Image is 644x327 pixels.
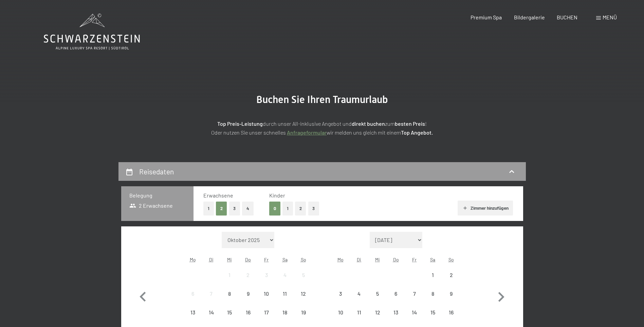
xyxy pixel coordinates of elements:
[443,291,460,308] div: 9
[368,303,387,322] div: Wed Nov 12 2025
[245,257,251,262] abbr: Donnerstag
[424,291,441,308] div: 8
[387,285,405,303] div: Thu Nov 06 2025
[424,285,442,303] div: Anreise nicht möglich
[295,291,312,308] div: 12
[239,266,257,284] div: Thu Oct 02 2025
[387,285,405,303] div: Anreise nicht möglich
[424,303,442,322] div: Sat Nov 15 2025
[424,310,441,327] div: 15
[240,310,257,327] div: 16
[332,291,349,308] div: 3
[217,120,263,127] strong: Top Preis-Leistung
[295,202,306,216] button: 2
[202,285,220,303] div: Tue Oct 07 2025
[424,266,442,284] div: Anreise nicht möglich
[368,285,387,303] div: Wed Nov 05 2025
[448,257,454,262] abbr: Sonntag
[257,285,276,303] div: Anreise nicht möglich
[603,14,617,20] span: Menü
[351,291,368,308] div: 4
[405,285,423,303] div: Fri Nov 07 2025
[351,310,368,327] div: 11
[229,202,240,216] button: 3
[405,303,423,322] div: Anreise nicht möglich
[184,310,201,327] div: 13
[220,285,239,303] div: Wed Oct 08 2025
[406,310,423,327] div: 14
[239,285,257,303] div: Anreise nicht möglich
[129,192,185,199] h3: Belegung
[227,257,232,262] abbr: Mittwoch
[442,285,460,303] div: Sun Nov 09 2025
[387,303,405,322] div: Anreise nicht möglich
[220,266,239,284] div: Anreise nicht möglich
[258,310,275,327] div: 17
[294,303,312,322] div: Sun Oct 19 2025
[295,272,312,289] div: 5
[443,310,460,327] div: 16
[442,303,460,322] div: Sun Nov 16 2025
[405,303,423,322] div: Fri Nov 14 2025
[295,310,312,327] div: 19
[401,129,433,136] strong: Top Angebot.
[294,303,312,322] div: Anreise nicht möglich
[387,291,404,308] div: 6
[269,202,280,216] button: 0
[458,201,513,216] button: Zimmer hinzufügen
[184,285,202,303] div: Mon Oct 06 2025
[269,192,285,199] span: Kinder
[242,202,254,216] button: 4
[443,272,460,289] div: 2
[184,291,201,308] div: 6
[276,303,294,322] div: Anreise nicht möglich
[387,310,404,327] div: 13
[240,291,257,308] div: 9
[220,266,239,284] div: Wed Oct 01 2025
[393,257,399,262] abbr: Donnerstag
[375,257,380,262] abbr: Mittwoch
[337,257,344,262] abbr: Montag
[412,257,417,262] abbr: Freitag
[184,285,202,303] div: Anreise nicht möglich
[557,14,577,20] a: BUCHEN
[331,285,350,303] div: Anreise nicht möglich
[294,266,312,284] div: Sun Oct 05 2025
[276,285,294,303] div: Sat Oct 11 2025
[190,257,196,262] abbr: Montag
[442,285,460,303] div: Anreise nicht möglich
[221,291,238,308] div: 8
[282,202,293,216] button: 1
[369,291,386,308] div: 5
[257,266,276,284] div: Anreise nicht möglich
[152,119,492,137] p: durch unser All-inklusive Angebot und zum ! Oder nutzen Sie unser schnelles wir melden uns gleich...
[406,291,423,308] div: 7
[203,291,220,308] div: 7
[257,303,276,322] div: Anreise nicht möglich
[239,266,257,284] div: Anreise nicht möglich
[221,310,238,327] div: 15
[350,285,368,303] div: Anreise nicht möglich
[184,303,202,322] div: Anreise nicht möglich
[471,14,502,20] span: Premium Spa
[257,285,276,303] div: Fri Oct 10 2025
[203,310,220,327] div: 14
[184,303,202,322] div: Mon Oct 13 2025
[301,257,306,262] abbr: Sonntag
[202,303,220,322] div: Anreise nicht möglich
[405,285,423,303] div: Anreise nicht möglich
[129,202,173,209] span: 2 Erwachsene
[442,266,460,284] div: Anreise nicht möglich
[276,266,294,284] div: Sat Oct 04 2025
[395,120,425,127] strong: besten Preis
[276,285,294,303] div: Anreise nicht möglich
[424,266,442,284] div: Sat Nov 01 2025
[239,303,257,322] div: Anreise nicht möglich
[139,167,174,176] h2: Reisedaten
[350,303,368,322] div: Tue Nov 11 2025
[387,303,405,322] div: Thu Nov 13 2025
[331,285,350,303] div: Mon Nov 03 2025
[442,266,460,284] div: Sun Nov 02 2025
[276,303,294,322] div: Sat Oct 18 2025
[257,303,276,322] div: Fri Oct 17 2025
